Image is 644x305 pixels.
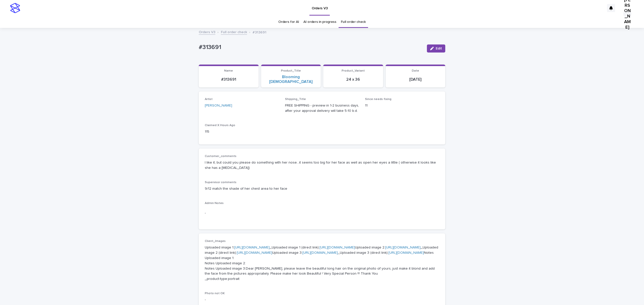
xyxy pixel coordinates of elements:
[302,251,338,255] a: [URL][DOMAIN_NAME]
[199,44,423,51] p: #313691
[205,103,232,108] a: [PERSON_NAME]
[341,16,366,28] a: Full order check
[205,240,226,243] span: Client_Images
[285,103,359,114] p: FREE SHIPPING - preview in 1-2 business days, after your approval delivery will take 5-10 b.d.
[205,160,439,171] p: I like it, but could you please do something with her nose...it seems too big for her face as wel...
[205,297,439,302] p: -
[205,245,439,282] p: Uploaded image 1: _Uploaded image 1 (direct link): Uploaded image 2: _Uploaded image 2 (direct li...
[205,211,439,216] p: -
[205,186,439,191] p: 9/12 match the shade of her chest area to her face
[253,29,266,35] p: #313691
[436,47,442,50] span: Edit
[326,77,380,82] p: 24 x 36
[388,251,424,255] a: [URL][DOMAIN_NAME]
[623,10,631,18] div: [PERSON_NAME]
[205,155,236,158] span: Customer_comments
[205,202,224,205] span: Admin Notes
[319,246,355,249] a: [URL][DOMAIN_NAME]
[281,69,301,72] span: Product_Title
[237,251,272,255] a: [URL][DOMAIN_NAME]
[205,292,225,295] span: Photo not OK
[385,246,421,249] a: [URL][DOMAIN_NAME]
[303,16,336,28] a: AI orders in progress
[365,103,439,108] p: 11
[10,3,20,13] img: stacker-logo-s-only.png
[199,29,215,35] a: Orders V3
[202,77,256,82] p: #313691
[365,98,391,101] span: Since needs fixing
[342,69,365,72] span: Product_Variant
[278,16,299,28] a: Orders for AI
[224,69,233,72] span: Name
[205,181,236,184] span: Supervisor comments
[264,75,318,84] a: Blooming [DEMOGRAPHIC_DATA]
[285,98,306,101] span: Shipping_Title
[389,77,442,82] p: [DATE]
[205,124,235,127] span: Claimed X Hours Ago
[205,98,213,101] span: Artist
[234,246,270,249] a: [URL][DOMAIN_NAME]
[427,44,445,53] button: Edit
[412,69,419,72] span: Date
[221,29,247,35] a: Full order check
[205,129,279,134] p: 115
